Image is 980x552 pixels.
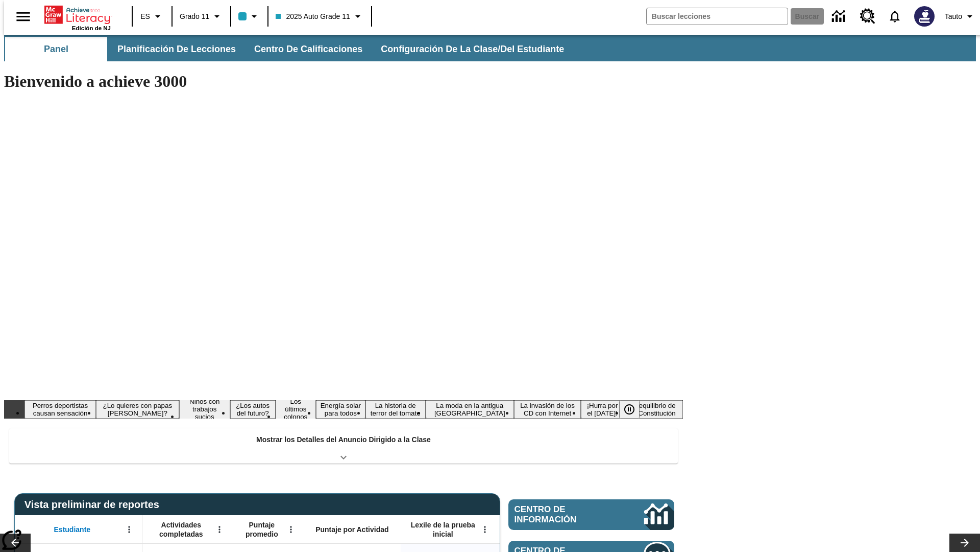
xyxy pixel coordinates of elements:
span: Edición de NJ [72,25,111,31]
span: Puntaje promedio [237,520,286,539]
button: Panel [5,37,107,61]
button: Abrir menú [212,522,227,537]
button: Perfil/Configuración [941,7,980,26]
span: Configuración de la clase/del estudiante [381,43,564,55]
h1: Bienvenido a achieve 3000 [4,72,683,91]
button: Diapositiva 5 Los últimos colonos [276,396,316,422]
a: Centro de información [826,3,854,31]
a: Centro de recursos, Se abrirá en una pestaña nueva. [854,3,881,30]
button: Abrir menú [477,522,493,537]
span: Centro de información [514,504,610,525]
button: Diapositiva 6 Energía solar para todos [316,400,365,419]
span: Tauto [945,11,962,22]
button: Diapositiva 2 ¿Lo quieres con papas fritas? [96,400,179,419]
button: Diapositiva 1 Perros deportistas causan sensación [24,400,96,419]
a: Portada [44,5,111,25]
button: Planificación de lecciones [109,37,244,61]
a: Notificaciones [881,3,908,30]
span: ES [140,11,150,22]
a: Centro de información [508,499,674,530]
button: Pausar [619,400,640,419]
button: Grado: Grado 11, Elige un grado [176,7,227,26]
span: Lexile de la prueba inicial [406,520,480,539]
button: Abrir menú [121,522,137,537]
div: Portada [44,4,111,31]
span: Estudiante [54,525,91,534]
button: Configuración de la clase/del estudiante [373,37,572,61]
div: Subbarra de navegación [4,37,573,61]
p: Mostrar los Detalles del Anuncio Dirigido a la Clase [256,434,431,445]
button: Diapositiva 10 ¡Hurra por el Día de la Constitución! [581,400,624,419]
button: Diapositiva 9 La invasión de los CD con Internet [514,400,581,419]
div: Subbarra de navegación [4,35,976,61]
button: Abrir menú [283,522,299,537]
button: Escoja un nuevo avatar [908,3,941,30]
button: Diapositiva 7 La historia de terror del tomate [365,400,426,419]
button: Lenguaje: ES, Selecciona un idioma [136,7,168,26]
button: Centro de calificaciones [246,37,371,61]
span: Centro de calificaciones [254,43,362,55]
button: Carrusel de lecciones, seguir [949,534,980,552]
span: Planificación de lecciones [117,43,236,55]
img: Avatar [914,6,935,27]
button: Diapositiva 11 El equilibrio de la Constitución [624,400,683,419]
button: Abrir el menú lateral [8,2,38,32]
span: Puntaje por Actividad [315,525,388,534]
span: Panel [44,43,68,55]
input: Buscar campo [647,8,788,25]
button: Diapositiva 3 Niños con trabajos sucios [179,396,230,422]
button: Diapositiva 8 La moda en la antigua Roma [426,400,514,419]
button: Diapositiva 4 ¿Los autos del futuro? [230,400,276,419]
span: 2025 Auto Grade 11 [276,11,350,22]
span: Grado 11 [180,11,209,22]
div: Pausar [619,400,650,419]
span: Vista preliminar de reportes [24,499,164,511]
button: El color de la clase es azul claro. Cambiar el color de la clase. [234,7,264,26]
button: Clase: 2025 Auto Grade 11, Selecciona una clase [272,7,367,26]
div: Mostrar los Detalles del Anuncio Dirigido a la Clase [9,428,678,464]
span: Actividades completadas [148,520,215,539]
